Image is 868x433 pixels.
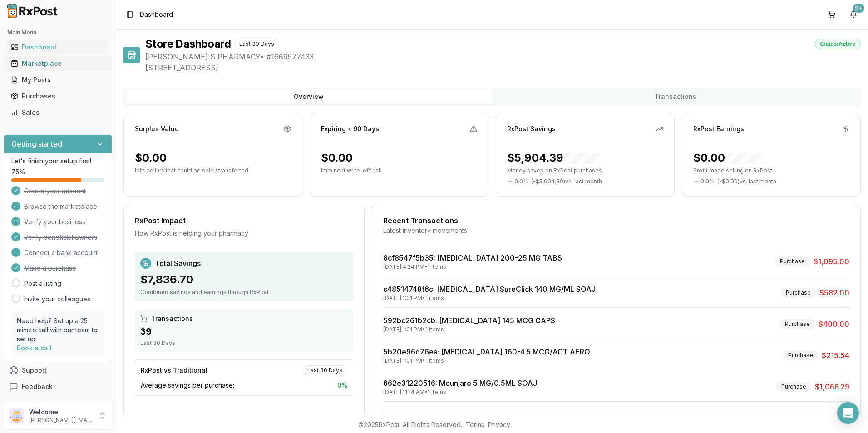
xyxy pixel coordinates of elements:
[4,379,112,395] button: Feedback
[693,167,849,174] p: Profit made selling on RxPost
[321,167,477,174] p: Imminent write-off risk
[11,75,105,84] div: My Posts
[4,89,112,103] button: Purchases
[7,72,108,88] a: My Posts
[814,256,849,267] span: $1,095.00
[383,389,537,396] div: [DATE] 11:14 AM • 1 items
[140,10,173,19] span: Dashboard
[4,4,62,18] img: RxPost Logo
[383,295,596,302] div: [DATE] 1:01 PM • 1 items
[819,319,849,330] span: $400.00
[7,39,108,55] a: Dashboard
[24,264,76,273] span: Make a purchase
[383,379,537,388] a: 662e31220516: Mounjaro 5 MG/0.5ML SOAJ
[488,421,510,428] a: Privacy
[383,347,590,356] a: 5b20e96d76ea: [MEDICAL_DATA] 160-4.5 MCG/ACT AERO
[7,55,108,72] a: Marketplace
[24,295,90,304] a: Invite your colleagues
[337,381,347,390] span: 0 %
[383,215,849,226] div: Recent Transactions
[125,89,492,104] button: Overview
[140,325,348,338] div: 39
[383,253,562,262] a: 8cf8547f5b35: [MEDICAL_DATA] 200-25 MG TABS
[466,421,484,428] a: Terms
[135,229,353,238] div: How RxPost is helping your pharmacy
[507,124,556,133] div: RxPost Savings
[815,39,861,49] div: Status: Active
[4,105,112,120] button: Sales
[9,408,24,423] img: User avatar
[29,408,92,417] p: Welcome
[4,56,112,71] button: Marketplace
[11,138,62,149] h3: Getting started
[24,217,85,226] span: Verify your business
[11,43,105,52] div: Dashboard
[321,151,353,165] div: $0.00
[24,202,97,211] span: Browse the marketplace
[4,40,112,54] button: Dashboard
[837,402,859,424] div: Open Intercom Messenger
[234,39,279,49] div: Last 30 Days
[24,187,86,196] span: Create your account
[531,178,602,185] span: ( - $5,904.39 ) vs. last month
[7,104,108,121] a: Sales
[822,350,849,361] span: $215.54
[783,350,818,360] div: Purchase
[141,366,207,375] div: RxPost vs Traditional
[135,151,167,165] div: $0.00
[383,316,555,325] a: 592bc261b2cb: [MEDICAL_DATA] 145 MCG CAPS
[514,178,528,185] span: 0.0 %
[780,319,815,329] div: Purchase
[846,7,861,22] button: 9+
[693,124,744,133] div: RxPost Earnings
[781,288,816,298] div: Purchase
[4,362,112,379] button: Support
[140,10,173,19] nav: breadcrumb
[140,340,348,347] div: Last 30 Days
[7,88,108,104] a: Purchases
[24,279,61,288] a: Post a listing
[507,167,663,174] p: Money saved on RxPost purchases
[302,365,347,375] div: Last 30 Days
[135,124,179,133] div: Surplus Value
[11,157,104,166] p: Let's finish your setup first!
[853,4,864,13] div: 9+
[24,248,98,257] span: Connect a bank account
[135,215,353,226] div: RxPost Impact
[693,151,761,165] div: $0.00
[815,381,849,392] span: $1,066.29
[11,167,25,177] span: 75 %
[24,233,97,242] span: Verify beneficial owners
[383,226,849,235] div: Latest inventory movements
[151,314,193,323] span: Transactions
[11,92,105,101] div: Purchases
[141,381,234,390] span: Average savings per purchase:
[17,344,52,352] a: Book a call
[383,357,590,364] div: [DATE] 1:01 PM • 1 items
[383,285,596,294] a: c48514748f6c: [MEDICAL_DATA] SureClick 140 MG/ML SOAJ
[321,124,379,133] div: Expiring ≤ 90 Days
[145,62,861,73] span: [STREET_ADDRESS]
[135,167,291,174] p: Idle dollars that could be sold / transferred
[155,258,201,269] span: Total Savings
[383,413,849,427] button: View All Transactions
[383,326,555,333] div: [DATE] 1:01 PM • 1 items
[29,417,92,424] p: [PERSON_NAME][EMAIL_ADDRESS][DOMAIN_NAME]
[819,287,849,298] span: $582.00
[4,73,112,87] button: My Posts
[140,289,348,296] div: Combined savings and earnings through RxPost
[776,382,811,392] div: Purchase
[11,108,105,117] div: Sales
[492,89,859,104] button: Transactions
[775,256,810,266] div: Purchase
[140,272,348,287] div: $7,836.70
[22,382,53,391] span: Feedback
[507,151,600,165] div: $5,904.39
[17,316,99,344] p: Need help? Set up a 25 minute call with our team to set up.
[700,178,715,185] span: 0.0 %
[383,263,562,271] div: [DATE] 4:24 PM • 1 items
[145,37,231,51] h1: Store Dashboard
[717,178,776,185] span: ( - $0.00 ) vs. last month
[145,51,861,62] span: [PERSON_NAME]'S PHARMACY • # 1669577433
[7,29,108,36] h2: Main Menu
